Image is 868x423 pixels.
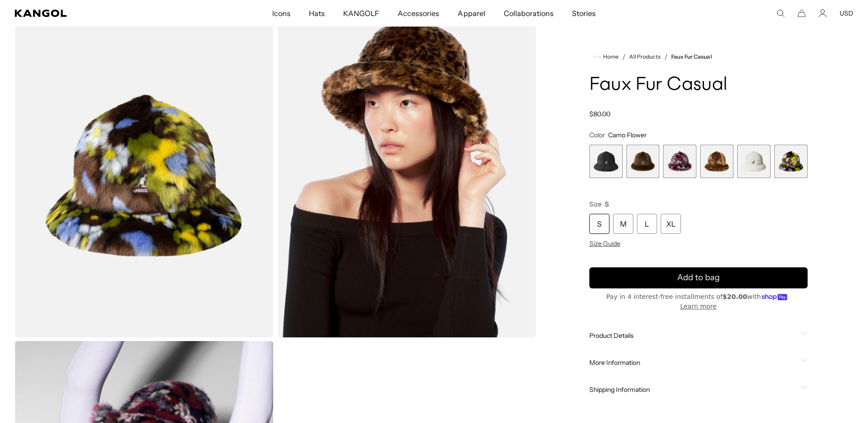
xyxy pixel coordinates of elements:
a: Account [819,9,827,17]
span: Add to bag [677,271,720,284]
label: Black [589,145,623,178]
span: Home [601,54,619,60]
span: More Information [589,358,797,367]
span: Camo Flower [608,131,647,139]
li: / [619,51,625,62]
span: Size [589,200,602,208]
div: 3 of 6 [663,145,696,178]
span: $80.00 [589,110,610,118]
button: USD [840,9,853,17]
div: L [637,214,657,234]
span: Product Details [589,331,797,340]
img: color-camo-flower [15,14,274,337]
div: M [613,214,633,234]
a: Kangol [15,10,180,17]
span: S [605,200,609,208]
li: / [661,51,668,62]
div: 4 of 6 [700,145,733,178]
label: Purple Multi Camo Flower [663,145,696,178]
h1: Faux Fur Casual [589,75,808,95]
label: Leopard [700,145,733,178]
summary: Search here [776,9,785,17]
a: Home [593,53,619,61]
div: 1 of 6 [589,145,623,178]
img: leopard [277,14,536,337]
a: Faux Fur Casual [671,54,712,60]
div: 2 of 6 [626,145,660,178]
div: 6 of 6 [774,145,808,178]
label: Brown Debossed Stripe [626,145,660,178]
div: S [589,214,609,234]
span: Shipping Information [589,385,797,394]
label: Camo Flower [774,145,808,178]
nav: breadcrumbs [589,51,808,62]
button: Cart [798,9,806,17]
a: All Products [629,54,661,60]
button: Add to bag [589,267,808,288]
div: XL [661,214,681,234]
span: Size Guide [589,239,620,248]
span: Color [589,131,605,139]
label: Cream [737,145,771,178]
div: 5 of 6 [737,145,771,178]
